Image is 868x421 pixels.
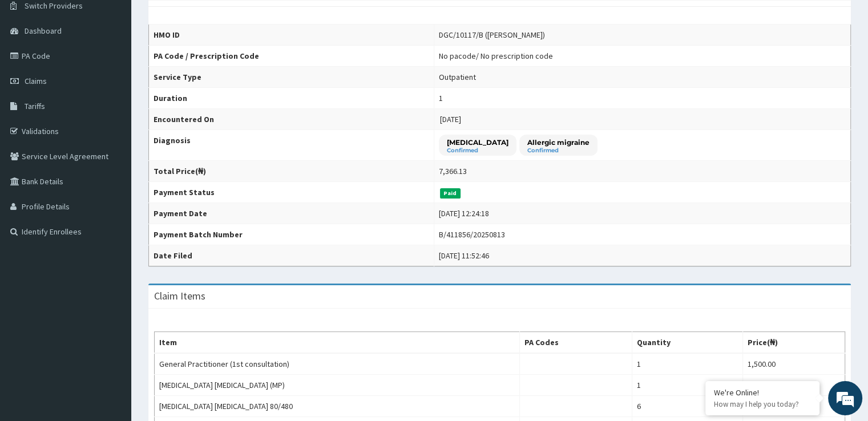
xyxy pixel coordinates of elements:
[149,224,434,245] th: Payment Batch Number
[25,1,83,11] span: Switch Providers
[632,353,742,375] td: 1
[149,25,434,46] th: HMO ID
[440,188,461,199] span: Paid
[155,332,520,354] th: Item
[149,67,434,88] th: Service Type
[439,250,489,261] div: [DATE] 11:52:46
[149,203,434,224] th: Payment Date
[439,208,489,219] div: [DATE] 12:24:18
[519,332,632,354] th: PA Codes
[149,182,434,203] th: Payment Status
[632,396,742,417] td: 6
[447,137,508,147] p: [MEDICAL_DATA]
[527,137,590,147] p: Allergic migraine
[439,165,467,177] div: 7,366.13
[21,57,46,86] img: d_794563401_company_1708531726252_794563401
[632,332,742,354] th: Quantity
[439,92,443,104] div: 1
[187,6,215,33] div: Minimize live chat window
[149,88,434,109] th: Duration
[25,26,62,36] span: Dashboard
[439,71,476,83] div: Outpatient
[6,291,217,331] textarea: Type your message and hit 'Enter'
[66,133,158,249] span: We're online!
[714,387,811,398] div: We're Online!
[155,353,520,375] td: General Practitioner (1st consultation)
[25,101,45,111] span: Tariffs
[149,245,434,266] th: Date Filed
[155,375,520,396] td: [MEDICAL_DATA] [MEDICAL_DATA] (MP)
[742,375,845,396] td: 560.00
[440,114,461,124] span: [DATE]
[149,161,434,182] th: Total Price(₦)
[149,130,434,161] th: Diagnosis
[714,399,811,409] p: How may I help you today?
[527,148,590,153] small: Confirmed
[149,46,434,67] th: PA Code / Prescription Code
[25,76,47,86] span: Claims
[742,353,845,375] td: 1,500.00
[155,396,520,417] td: [MEDICAL_DATA] [MEDICAL_DATA] 80/480
[59,64,192,79] div: Chat with us now
[439,229,505,240] div: B/411856/20250813
[742,332,845,354] th: Price(₦)
[632,375,742,396] td: 1
[439,29,545,41] div: DGC/10117/B ([PERSON_NAME])
[447,148,508,153] small: Confirmed
[149,109,434,130] th: Encountered On
[154,291,205,301] h3: Claim Items
[439,50,553,62] div: No pacode / No prescription code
